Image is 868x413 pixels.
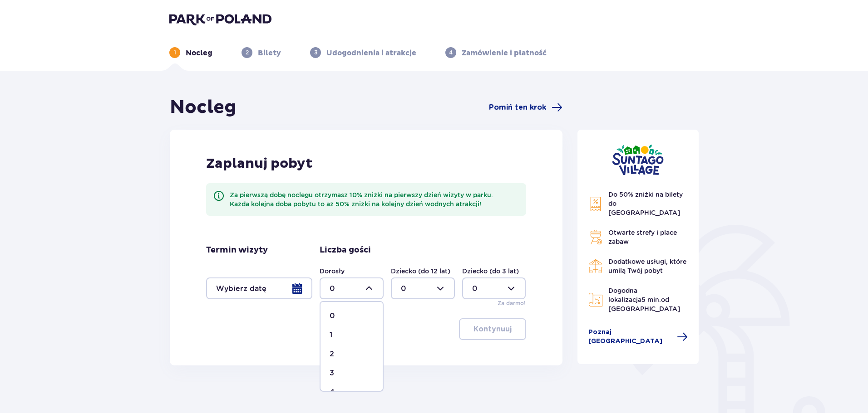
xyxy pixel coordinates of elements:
span: Pomiń ten krok [489,102,546,112]
p: 2 [246,49,249,57]
p: 1 [330,330,332,340]
p: Bilety [258,48,281,58]
button: Kontynuuj [459,318,526,340]
p: Termin wizyty [206,245,268,256]
img: Map Icon [588,292,603,307]
img: Discount Icon [588,196,603,211]
h1: Nocleg [170,96,237,119]
p: Zaplanuj pobyt [206,155,313,172]
label: Dziecko (do 12 lat) [391,267,450,276]
p: Zamówienie i płatność [462,48,547,58]
p: 4 [330,387,335,397]
p: 0 [330,311,335,321]
a: Pomiń ten krok [489,102,562,113]
img: Suntago Village [612,144,664,175]
img: Restaurant Icon [588,259,603,273]
span: Dodatkowe usługi, które umilą Twój pobyt [608,258,686,274]
p: Nocleg [186,48,212,58]
p: Liczba gości [320,245,371,256]
span: Dogodna lokalizacja od [GEOGRAPHIC_DATA] [608,287,680,312]
p: Udogodnienia i atrakcje [326,48,416,58]
img: Park of Poland logo [169,13,271,25]
img: Grill Icon [588,230,603,244]
p: 3 [314,49,317,57]
p: 2 [330,349,334,359]
p: Za darmo! [498,299,526,307]
span: 5 min. [641,296,661,303]
span: Otwarte strefy i place zabaw [608,229,677,245]
p: 3 [330,368,334,378]
p: 4 [449,49,453,57]
span: Poznaj [GEOGRAPHIC_DATA] [588,328,672,346]
div: Za pierwszą dobę noclegu otrzymasz 10% zniżki na pierwszy dzień wizyty w parku. Każda kolejna dob... [230,190,519,209]
p: 1 [174,49,176,57]
label: Dorosły [320,267,345,276]
a: Poznaj [GEOGRAPHIC_DATA] [588,328,688,346]
p: Kontynuuj [473,324,512,334]
span: Do 50% zniżki na bilety do [GEOGRAPHIC_DATA] [608,191,683,216]
label: Dziecko (do 3 lat) [462,267,519,276]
